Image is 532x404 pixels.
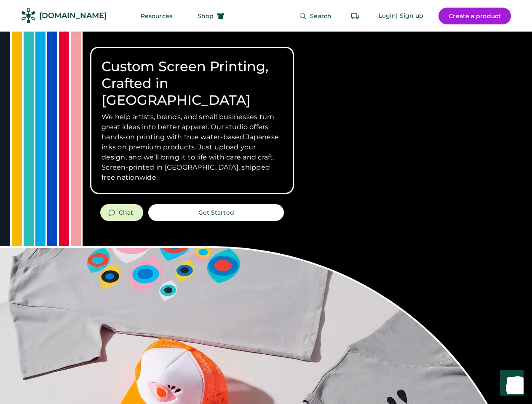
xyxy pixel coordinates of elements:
div: [DOMAIN_NAME] [39,11,107,21]
button: Retrieve an order [347,8,364,24]
h1: Custom Screen Printing, Crafted in [GEOGRAPHIC_DATA] [102,58,283,109]
img: Rendered Logo - Screens [21,8,36,23]
div: Login [379,12,396,20]
button: Get Started [148,204,284,221]
button: Resources [131,8,182,24]
button: Shop [187,8,235,24]
span: Search [310,13,331,19]
span: Shop [198,13,214,19]
button: Create a product [438,8,511,24]
button: Chat [100,204,143,221]
iframe: Front Chat [492,366,528,402]
h3: We help artists, brands, and small businesses turn great ideas into better apparel. Our studio of... [102,112,283,183]
button: Search [289,8,342,24]
div: | Sign up [396,12,423,20]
